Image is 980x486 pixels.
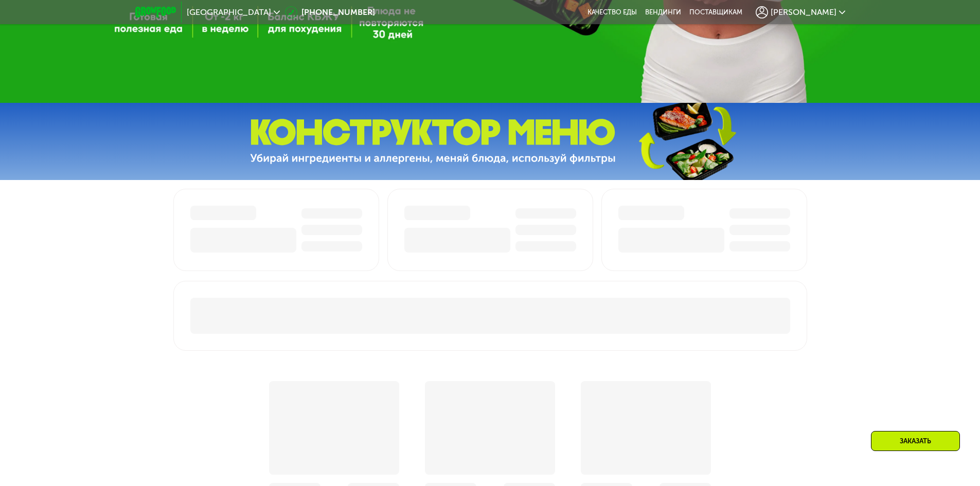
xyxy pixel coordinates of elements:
[689,8,742,16] div: поставщикам
[587,8,637,16] a: Качество еды
[285,6,375,19] a: [PHONE_NUMBER]
[771,8,836,16] span: [PERSON_NAME]
[645,8,681,16] a: Вендинги
[871,431,960,451] div: Заказать
[187,8,271,16] span: [GEOGRAPHIC_DATA]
